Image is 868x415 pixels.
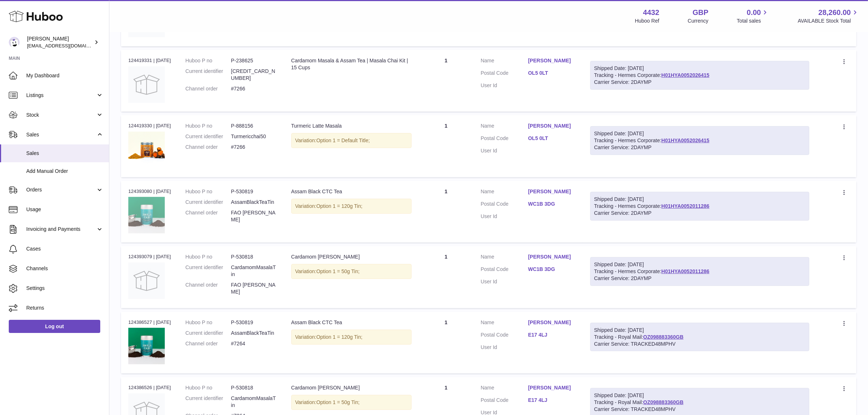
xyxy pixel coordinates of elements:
[231,395,277,409] dd: CardamomMasalaTin
[231,340,277,347] dd: #7264
[481,82,528,89] dt: User Id
[26,92,96,99] span: Listings
[737,8,769,24] a: 0.00 Total sales
[528,188,576,195] a: [PERSON_NAME]
[231,144,277,151] dd: #7266
[26,285,104,292] span: Settings
[128,57,171,64] div: 124419331 | [DATE]
[481,70,528,78] dt: Postal Code
[26,226,96,233] span: Invoicing and Payments
[419,50,474,112] td: 1
[26,265,104,272] span: Channels
[419,181,474,243] td: 1
[128,132,165,168] img: IMG_8997_e6cc9c17-b41d-4cd4-bc17-223e830d0a09.jpg
[594,341,806,348] div: Carrier Service: TRACKED48MPHV
[128,319,171,326] div: 124386527 | [DATE]
[594,392,806,399] div: Shipped Date: [DATE]
[594,196,806,203] div: Shipped Date: [DATE]
[231,57,277,64] dd: P-238625
[186,199,231,206] dt: Current identifier
[27,43,107,49] span: [EMAIL_ADDRESS][DOMAIN_NAME]
[481,253,528,262] dt: Name
[528,384,576,391] a: [PERSON_NAME]
[231,330,277,337] dd: AssamBlackTeaTin
[26,112,96,119] span: Stock
[693,8,708,18] strong: GBP
[590,257,810,286] div: Tracking - Hermes Corporate:
[528,57,576,64] a: [PERSON_NAME]
[661,137,709,143] a: H01HYA0052026415
[528,397,576,404] a: E17 4LJ
[481,344,528,351] dt: User Id
[481,213,528,220] dt: User Id
[231,133,277,140] dd: Turmericchai50
[186,68,231,82] dt: Current identifier
[590,192,810,221] div: Tracking - Hermes Corporate:
[419,246,474,308] td: 1
[594,210,806,217] div: Carrier Service: 2DAYMP
[186,209,231,223] dt: Channel order
[316,137,370,143] span: Option 1 = Default Title;
[231,282,277,295] dd: FAO [PERSON_NAME]
[291,384,412,391] div: Cardamom [PERSON_NAME]
[590,61,810,90] div: Tracking - Hermes Corporate:
[594,144,806,151] div: Carrier Service: 2DAYMP
[9,37,20,48] img: internalAdmin-4432@internal.huboo.com
[419,312,474,373] td: 1
[481,135,528,144] dt: Postal Code
[291,133,412,148] div: Variation:
[481,266,528,275] dt: Postal Code
[186,123,231,129] dt: Huboo P no
[481,331,528,340] dt: Postal Code
[128,197,165,233] img: IMG_7169.jpg
[291,264,412,279] div: Variation:
[26,131,96,138] span: Sales
[688,18,709,24] div: Currency
[528,253,576,260] a: [PERSON_NAME]
[594,130,806,137] div: Shipped Date: [DATE]
[528,319,576,326] a: [PERSON_NAME]
[186,395,231,409] dt: Current identifier
[643,334,684,340] a: OZ098883360GB
[316,399,360,405] span: Option 1 = 50g Tin;
[186,330,231,337] dt: Current identifier
[291,188,412,195] div: Assam Black CTC Tea
[26,186,96,193] span: Orders
[643,8,659,18] strong: 4432
[291,330,412,345] div: Variation:
[186,319,231,326] dt: Huboo P no
[291,57,412,71] div: Cardamom Masala & Assam Tea | Masala Chai Kit | 15 Cups
[231,123,277,129] dd: P-888156
[186,57,231,64] dt: Huboo P no
[231,253,277,260] dd: P-530818
[231,188,277,195] dd: P-530819
[316,268,360,274] span: Option 1 = 50g Tin;
[186,384,231,391] dt: Huboo P no
[661,268,709,274] a: H01HYA0052011286
[481,319,528,328] dt: Name
[26,206,104,213] span: Usage
[128,328,165,364] img: IMG_7169.jpg
[590,126,810,155] div: Tracking - Hermes Corporate:
[128,123,171,129] div: 124419330 | [DATE]
[594,65,806,72] div: Shipped Date: [DATE]
[231,209,277,223] dd: FAO [PERSON_NAME]
[186,340,231,347] dt: Channel order
[528,266,576,273] a: WC1B 3DG
[186,253,231,260] dt: Huboo P no
[186,264,231,278] dt: Current identifier
[186,144,231,151] dt: Channel order
[186,188,231,195] dt: Huboo P no
[798,18,859,24] span: AVAILABLE Stock Total
[26,168,104,175] span: Add Manual Order
[291,123,412,129] div: Turmeric Latte Masala
[661,203,709,209] a: H01HYA0052011286
[747,8,761,18] span: 0.00
[316,334,362,340] span: Option 1 = 120g Tin;
[9,320,100,333] a: Log out
[594,261,806,268] div: Shipped Date: [DATE]
[26,72,104,79] span: My Dashboard
[635,18,659,24] div: Huboo Ref
[737,18,769,24] span: Total sales
[291,395,412,410] div: Variation:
